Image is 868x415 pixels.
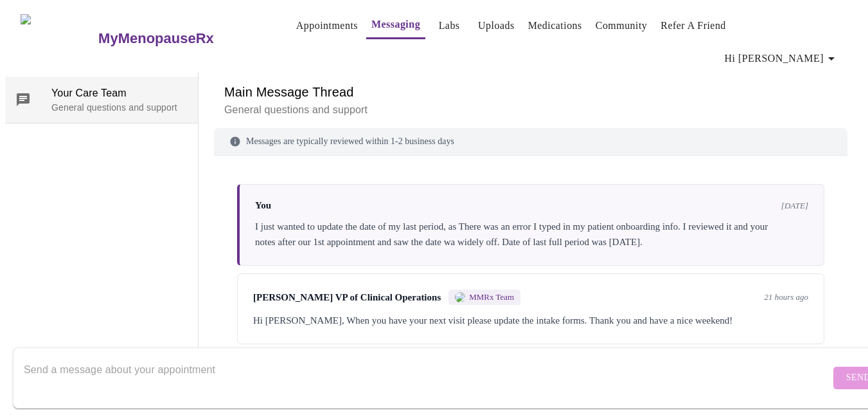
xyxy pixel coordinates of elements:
span: MMRx Team [469,292,514,302]
a: MyMenopauseRx [97,16,265,61]
a: Labs [439,17,460,35]
button: Hi [PERSON_NAME] [720,46,844,71]
a: Medications [528,17,582,35]
p: General questions and support [224,102,837,118]
button: Labs [429,13,470,39]
button: Medications [523,13,587,39]
span: [DATE] [781,201,808,211]
span: 21 hours ago [764,292,808,302]
h6: Main Message Thread [224,82,837,102]
a: Messaging [371,15,420,33]
textarea: Send a message about your appointment [24,357,830,398]
div: I just wanted to update the date of my last period, as There was an error I typed in my patient o... [255,219,808,250]
div: Hi [PERSON_NAME], When you have your next visit please update the intake forms. Thank you and hav... [253,313,808,328]
p: General questions and support [51,101,188,114]
h3: MyMenopauseRx [98,30,214,47]
button: Refer a Friend [655,13,731,39]
button: Messaging [366,12,425,39]
span: Your Care Team [51,86,188,101]
img: MyMenopauseRx Logo [21,14,97,62]
button: Appointments [291,13,363,39]
img: MMRX [455,292,465,302]
button: Community [590,13,653,39]
div: Your Care TeamGeneral questions and support [5,77,198,123]
a: Community [596,17,648,35]
button: Uploads [473,13,520,39]
div: Messages are typically reviewed within 1-2 business days [214,128,847,156]
a: Uploads [478,17,515,35]
a: Appointments [296,17,358,35]
span: You [255,200,271,211]
span: Hi [PERSON_NAME] [725,50,839,68]
span: [PERSON_NAME] VP of Clinical Operations [253,292,441,303]
a: Refer a Friend [660,17,726,35]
